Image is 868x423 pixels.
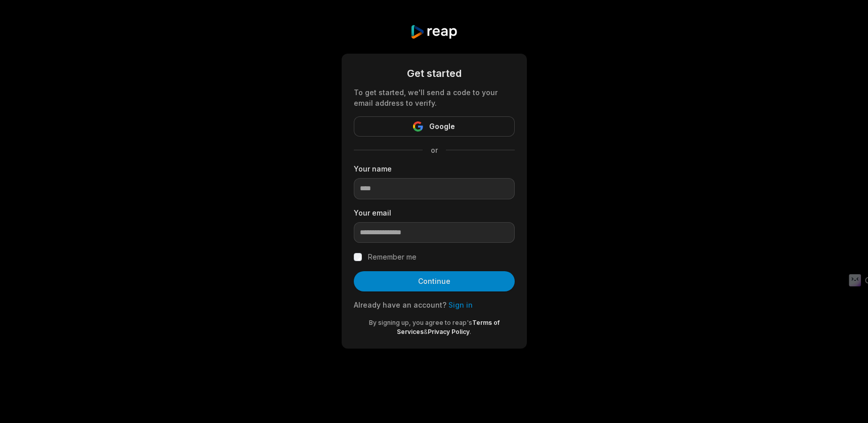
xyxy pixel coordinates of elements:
[354,66,515,81] div: Get started
[354,116,515,137] button: Google
[410,24,458,39] img: reap
[423,145,446,155] span: or
[397,319,500,335] a: Terms of Services
[470,328,471,335] span: .
[424,328,428,335] span: &
[354,271,515,291] button: Continue
[369,319,472,326] span: By signing up, you agree to reap's
[428,328,470,335] a: Privacy Policy
[354,301,446,309] span: Already have an account?
[429,120,455,133] span: Google
[354,163,515,174] label: Your name
[368,251,417,263] label: Remember me
[354,207,515,218] label: Your email
[448,301,473,309] a: Sign in
[354,87,515,108] div: To get started, we'll send a code to your email address to verify.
